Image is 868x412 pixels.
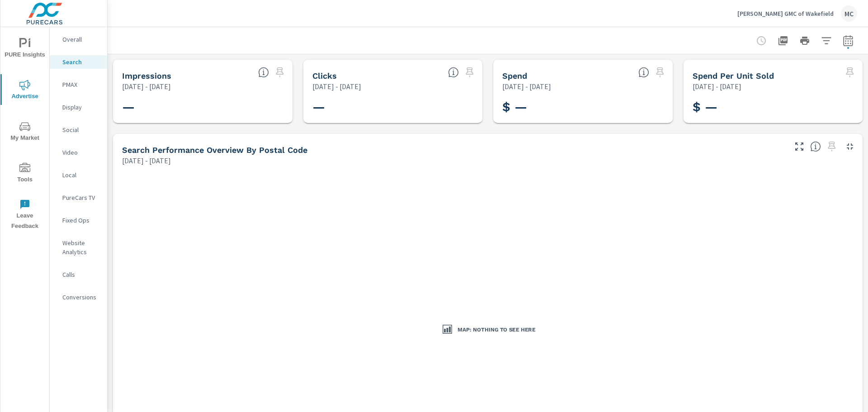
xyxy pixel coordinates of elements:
[62,216,100,225] p: Fixed Ops
[122,81,171,92] p: [DATE] - [DATE]
[693,71,774,81] h5: Spend Per Unit Sold
[843,65,857,80] span: Select a preset date range to save this widget
[810,141,821,152] span: Understand Search performance data by postal code. Individual postal codes can be selected and ex...
[843,139,857,154] button: Minimize Widget
[448,67,459,78] span: The number of times an ad was clicked by a consumer.
[502,99,664,115] h3: $ —
[122,71,171,81] h5: Impressions
[62,125,100,134] p: Social
[3,38,47,60] span: PURE Insights
[796,32,814,50] button: Print Report
[62,103,100,112] p: Display
[50,268,107,281] div: Calls
[62,148,100,157] p: Video
[122,99,283,115] h3: —
[50,123,107,137] div: Social
[50,146,107,159] div: Video
[50,191,107,204] div: PureCars TV
[3,163,47,185] span: Tools
[3,199,47,232] span: Leave Feedback
[817,32,835,50] button: Apply Filters
[50,290,107,304] div: Conversions
[62,35,100,44] p: Overall
[458,326,535,334] h3: Map: Nothing to see here
[3,80,47,102] span: Advertise
[50,33,107,46] div: Overall
[122,145,307,155] h5: Search Performance Overview By Postal Code
[50,213,107,227] div: Fixed Ops
[502,81,551,92] p: [DATE] - [DATE]
[312,99,474,115] h3: —
[50,55,107,69] div: Search
[62,193,100,202] p: PureCars TV
[62,170,100,180] p: Local
[312,81,361,92] p: [DATE] - [DATE]
[62,238,100,256] p: Website Analytics
[312,71,337,81] h5: Clicks
[62,57,100,66] p: Search
[825,139,839,154] span: Select a preset date range to save this widget
[258,67,269,78] span: The number of times an ad was shown on your behalf.
[693,81,741,92] p: [DATE] - [DATE]
[50,236,107,259] div: Website Analytics
[841,5,857,22] div: MC
[774,32,792,50] button: "Export Report to PDF"
[0,27,49,235] div: nav menu
[638,67,649,78] span: The amount of money spent on advertising during the period.
[122,155,171,166] p: [DATE] - [DATE]
[50,100,107,114] div: Display
[502,71,527,81] h5: Spend
[273,65,287,80] span: Select a preset date range to save this widget
[3,121,47,143] span: My Market
[693,99,854,115] h3: $ —
[792,139,807,154] button: Make Fullscreen
[62,293,100,302] p: Conversions
[50,78,107,91] div: PMAX
[62,270,100,279] p: Calls
[737,9,834,18] p: [PERSON_NAME] GMC of Wakefield
[50,168,107,182] div: Local
[62,80,100,89] p: PMAX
